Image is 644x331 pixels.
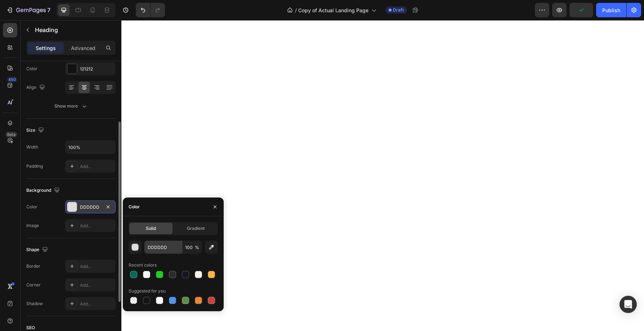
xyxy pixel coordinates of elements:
[26,263,40,269] div: Border
[54,103,88,110] div: Show more
[298,6,368,14] span: Copy of Actual Landing Page
[80,204,101,210] div: DDDDDD
[596,3,626,17] button: Publish
[26,204,37,210] div: Color
[26,126,45,135] div: Size
[66,141,115,154] input: Auto
[26,65,37,72] div: Color
[80,163,114,170] div: Add...
[35,26,113,34] p: Heading
[129,262,157,268] div: Recent colors
[7,77,17,82] div: 450
[295,6,297,14] span: /
[26,100,116,113] button: Show more
[393,7,404,13] span: Draft
[187,225,205,232] span: Gradient
[47,6,50,14] p: 7
[36,44,56,52] p: Settings
[26,300,43,307] div: Shadow
[71,44,95,52] p: Advanced
[602,6,620,14] div: Publish
[26,282,41,288] div: Corner
[136,3,165,17] div: Undo/Redo
[26,186,61,195] div: Background
[26,144,38,150] div: Width
[144,241,182,254] input: Eg: FFFFFF
[26,222,39,229] div: Image
[26,163,43,169] div: Padding
[80,263,114,270] div: Add...
[121,20,644,331] iframe: Design area
[195,244,199,251] span: %
[620,296,637,313] div: Open Intercom Messenger
[80,66,114,72] div: 121212
[80,223,114,229] div: Add...
[3,3,54,17] button: 7
[80,301,114,307] div: Add...
[129,204,140,210] div: Color
[5,132,17,137] div: Beta
[129,288,166,294] div: Suggested for you
[80,282,114,289] div: Add...
[26,245,49,255] div: Shape
[26,325,35,331] div: SEO
[146,225,156,232] span: Solid
[26,83,46,92] div: Align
